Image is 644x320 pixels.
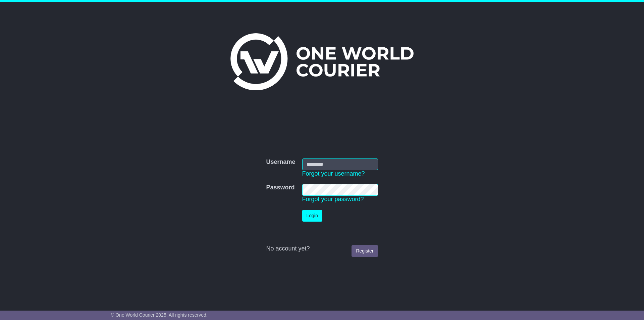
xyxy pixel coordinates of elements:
label: Password [266,184,294,191]
img: One World [230,33,414,90]
a: Forgot your username? [302,170,365,177]
div: No account yet? [266,245,378,253]
a: Forgot your password? [302,196,364,202]
button: Login [302,210,322,222]
a: Register [352,245,378,257]
span: © One World Courier 2025. All rights reserved. [111,312,208,318]
label: Username [266,158,295,166]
